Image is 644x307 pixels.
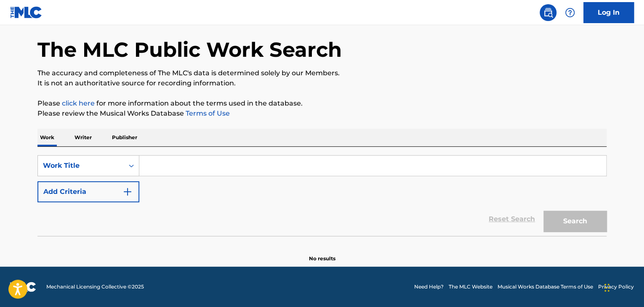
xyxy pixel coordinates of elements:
[46,283,144,291] span: Mechanical Licensing Collective © 2025
[540,4,556,21] a: Public Search
[309,245,335,262] p: No results
[543,8,553,18] img: search
[37,181,139,202] button: Add Criteria
[184,109,230,117] a: Terms of Use
[10,6,43,19] img: MLC Logo
[604,275,609,300] div: Drag
[72,129,94,146] p: Writer
[414,283,444,291] a: Need Help?
[37,78,607,88] p: It is not an authoritative source for recording information.
[498,283,593,291] a: Musical Works Database Terms of Use
[37,109,607,119] p: Please review the Musical Works Database
[583,2,634,23] a: Log In
[122,187,133,197] img: 9d2ae6d4665cec9f34b9.svg
[37,37,342,62] h1: The MLC Public Work Search
[37,98,607,109] p: Please for more information about the terms used in the database.
[10,282,36,292] img: logo
[62,99,95,107] a: click here
[37,155,607,236] form: Search Form
[562,4,578,21] div: Help
[37,68,607,78] p: The accuracy and completeness of The MLC's data is determined solely by our Members.
[43,161,119,171] div: Work Title
[598,283,634,291] a: Privacy Policy
[602,267,644,307] iframe: Chat Widget
[37,129,57,146] p: Work
[109,129,140,146] p: Publisher
[565,8,575,18] img: help
[449,283,492,291] a: The MLC Website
